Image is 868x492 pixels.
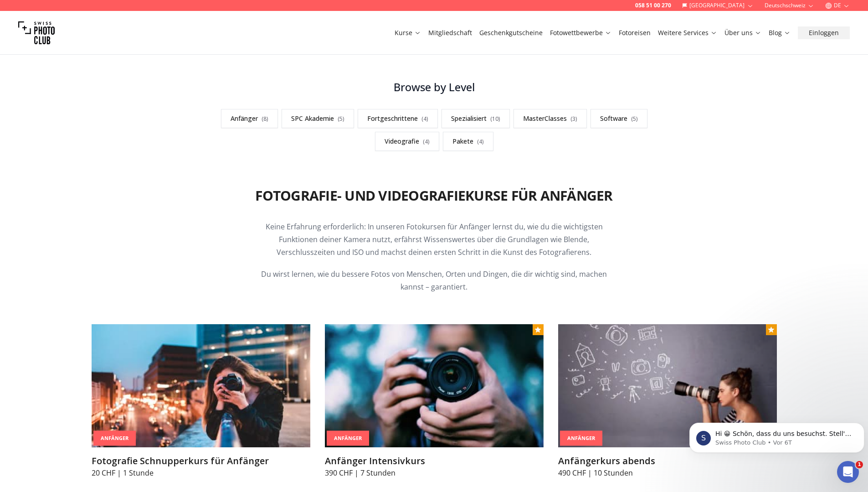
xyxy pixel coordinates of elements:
[558,324,777,447] img: Anfängerkurs abends
[658,28,717,37] a: Weitere Services
[327,431,369,446] div: Anfänger
[635,2,671,9] a: 058 51 00 270
[395,28,421,37] a: Kurse
[325,324,544,447] img: Anfänger Intensivkurs
[721,26,765,39] button: Über uns
[490,115,500,123] span: ( 10 )
[686,404,868,467] iframe: Intercom notifications Nachricht
[391,26,425,39] button: Kurse
[856,461,863,468] span: 1
[631,115,638,123] span: ( 5 )
[259,268,609,293] p: Du wirst lernen, wie du bessere Fotos von Menschen, Orten und Dingen, die dir wichtig sind, mache...
[92,324,310,478] a: Fotografie Schnupperkurs für AnfängerAnfängerFotografie Schnupperkurs für Anfänger20 CHF | 1 Stunde
[92,455,310,467] h3: Fotografie Schnupperkurs für Anfänger
[546,26,615,39] button: Fotowettbewerbe
[259,220,609,259] p: Keine Erfahrung erforderlich: In unseren Fotokursen für Anfänger lernst du, wie du die wichtigste...
[428,28,472,37] a: Mitgliedschaft
[765,26,794,39] button: Blog
[375,132,439,151] a: Videografie(4)
[724,28,761,37] a: Über uns
[262,115,268,123] span: ( 8 )
[837,461,859,483] iframe: Intercom live chat
[421,115,428,123] span: ( 4 )
[282,109,354,128] a: SPC Akademie(5)
[558,324,777,478] a: Anfängerkurs abendsAnfängerAnfängerkurs abends490 CHF | 10 Stunden
[560,431,602,446] div: Anfänger
[558,467,777,478] p: 490 CHF | 10 Stunden
[425,26,476,39] button: Mitgliedschaft
[769,28,791,37] a: Blog
[558,455,777,467] h3: Anfängerkurs abends
[550,28,611,37] a: Fotowettbewerbe
[93,431,136,446] div: Anfänger
[443,132,493,151] a: Pakete(4)
[338,115,344,123] span: ( 5 )
[92,324,310,447] img: Fotografie Schnupperkurs für Anfänger
[615,26,654,39] button: Fotoreisen
[325,324,544,478] a: Anfänger IntensivkursAnfängerAnfänger Intensivkurs390 CHF | 7 Stunden
[221,109,278,128] a: Anfänger(8)
[477,138,484,145] span: ( 4 )
[570,115,577,123] span: ( 3 )
[591,109,647,128] a: Software(5)
[479,28,543,37] a: Geschenkgutscheine
[476,26,546,39] button: Geschenkgutscheine
[423,138,430,145] span: ( 4 )
[92,467,310,478] p: 20 CHF | 1 Stunde
[798,26,850,39] button: Einloggen
[358,109,438,128] a: Fortgeschrittene(4)
[654,26,721,39] button: Weitere Services
[208,80,660,94] h3: Browse by Level
[325,455,544,467] h3: Anfänger Intensivkurs
[255,187,612,204] h2: Fotografie- und Videografiekurse für Anfänger
[619,28,651,37] a: Fotoreisen
[514,109,587,128] a: MasterClasses(3)
[325,467,544,478] p: 390 CHF | 7 Stunden
[18,15,55,51] img: Swiss photo club
[442,109,510,128] a: Spezialisiert(10)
